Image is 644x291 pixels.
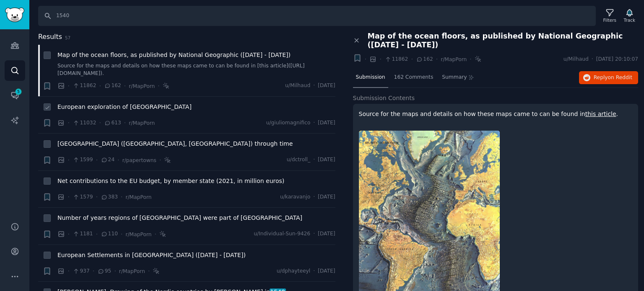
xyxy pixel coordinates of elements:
[159,156,161,165] span: ·
[254,230,310,238] span: u/Individual-Sun-9426
[621,7,638,25] button: Track
[313,193,315,201] span: ·
[99,118,101,127] span: ·
[38,6,596,26] input: Search Keyword
[96,193,98,201] span: ·
[318,156,335,164] span: [DATE]
[356,74,385,81] span: Submission
[68,156,70,165] span: ·
[624,17,635,23] div: Track
[318,193,335,201] span: [DATE]
[101,193,118,201] span: 383
[596,56,638,63] span: [DATE] 20:10:07
[359,110,633,118] p: Source for the maps and details on how these maps came to can be found in .
[101,156,114,164] span: 24
[73,268,90,275] span: 937
[57,62,335,77] a: Source for the maps and details on how these maps came to can be found in [this article]([URL][DO...
[280,193,310,201] span: u/karavanjo
[603,17,616,23] div: Filters
[68,118,70,127] span: ·
[57,177,284,185] a: Net contributions to the EU budget, by member state (2021, in million euros)
[585,111,616,117] a: this article
[68,267,70,276] span: ·
[154,230,156,239] span: ·
[104,82,121,90] span: 162
[436,55,438,64] span: ·
[318,82,335,90] span: [DATE]
[313,230,315,238] span: ·
[313,268,315,275] span: ·
[104,119,121,127] span: 613
[57,103,192,111] a: European exploration of [GEOGRAPHIC_DATA]
[73,193,93,201] span: 1579
[313,119,315,127] span: ·
[122,157,156,163] span: r/papertowns
[73,230,93,238] span: 1181
[125,232,151,237] span: r/MapPorn
[285,82,310,90] span: u/Milhaud
[15,89,22,95] span: 5
[318,119,335,127] span: [DATE]
[57,214,302,222] a: Number of years regions of [GEOGRAPHIC_DATA] were part of [GEOGRAPHIC_DATA]
[73,156,93,164] span: 1599
[441,57,467,62] span: r/MapPorn
[384,56,408,63] span: 11862
[379,55,381,64] span: ·
[73,119,96,127] span: 11032
[148,267,150,276] span: ·
[365,55,366,64] span: ·
[318,230,335,238] span: [DATE]
[5,85,25,106] a: 5
[266,119,310,127] span: u/giuliomagnifico
[563,56,589,63] span: u/Milhaud
[416,56,433,63] span: 162
[97,268,111,275] span: 95
[442,74,467,81] span: Summary
[119,268,145,274] span: r/MapPorn
[318,268,335,275] span: [DATE]
[57,51,291,59] a: Map of the ocean floors, as published by National Geographic ([DATE] - [DATE])
[277,268,311,275] span: u/dphayteeyl
[121,230,122,239] span: ·
[411,55,413,64] span: ·
[287,156,310,164] span: u/dctroll_
[470,55,471,64] span: ·
[158,82,159,90] span: ·
[368,32,639,49] span: Map of the ocean floors, as published by National Geographic ([DATE] - [DATE])
[121,193,122,201] span: ·
[125,194,151,200] span: r/MapPorn
[117,156,119,165] span: ·
[68,82,70,90] span: ·
[73,82,96,90] span: 11862
[313,156,315,164] span: ·
[96,230,98,239] span: ·
[38,32,62,42] span: Results
[57,251,246,260] a: European Settlements in [GEOGRAPHIC_DATA] ([DATE] - [DATE])
[124,118,126,127] span: ·
[313,82,315,90] span: ·
[99,82,101,90] span: ·
[114,267,116,276] span: ·
[608,75,632,80] span: on Reddit
[68,193,70,201] span: ·
[96,156,98,165] span: ·
[93,267,94,276] span: ·
[353,94,415,103] span: Submission Contents
[592,56,593,63] span: ·
[129,83,155,89] span: r/MapPorn
[124,82,126,90] span: ·
[57,139,293,148] a: [GEOGRAPHIC_DATA] ([GEOGRAPHIC_DATA], [GEOGRAPHIC_DATA]) through time
[594,74,632,82] span: Reply
[579,71,638,85] button: Replyon Reddit
[394,74,434,81] span: 162 Comments
[101,230,118,238] span: 110
[5,8,24,22] img: GummySearch logo
[129,120,155,126] span: r/MapPorn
